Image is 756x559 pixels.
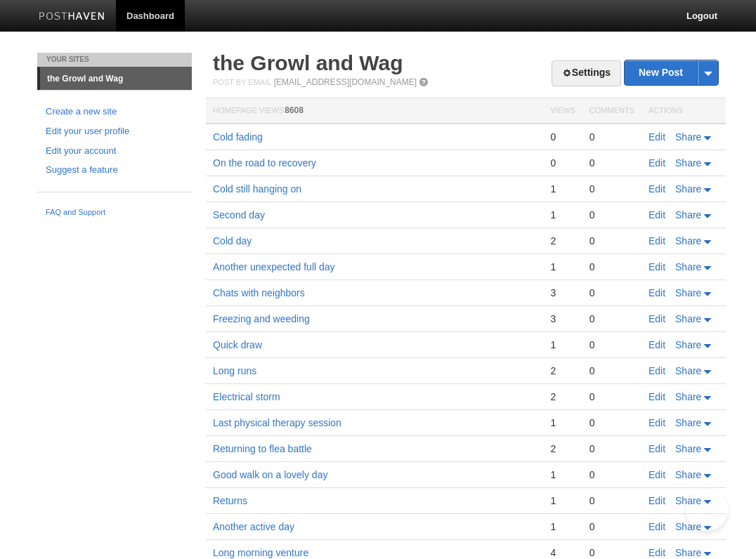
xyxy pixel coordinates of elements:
span: Share [675,469,701,480]
a: Freezing and weeding [213,313,310,324]
iframe: Help Scout Beacon - Open [686,489,728,531]
a: Another unexpected full day [213,261,335,272]
a: Second day [213,209,265,221]
div: 2 [550,235,575,247]
a: Edit [649,261,665,272]
a: Another active day [213,521,294,532]
span: Post by Email [213,78,271,86]
span: Share [675,183,701,195]
a: Edit [649,365,665,376]
span: Share [675,547,701,558]
div: 4 [550,546,575,559]
th: Actions [641,98,726,124]
span: Share [675,417,701,428]
div: 0 [589,131,634,143]
div: 1 [550,494,575,507]
span: Share [675,235,701,246]
div: 0 [589,546,634,559]
div: 0 [589,338,634,351]
div: 0 [589,157,634,169]
a: Create a new site [46,105,183,119]
span: Share [675,287,701,298]
div: 0 [589,209,634,221]
a: Cold still hanging on [213,183,301,195]
a: Edit [649,521,665,532]
a: Edit [649,417,665,428]
a: Edit [649,443,665,454]
img: Posthaven-bar [39,12,105,22]
th: Views [543,98,582,124]
div: 2 [550,390,575,403]
a: Electrical storm [213,391,280,402]
a: Suggest a feature [46,163,183,178]
li: Your Sites [37,53,192,67]
a: On the road to recovery [213,157,316,169]
a: New Post [625,60,718,85]
div: 0 [589,494,634,507]
a: FAQ and Support [46,206,183,219]
a: Long morning venture [213,547,308,558]
a: the Growl and Wag [40,67,192,90]
div: 1 [550,520,575,533]
div: 2 [550,364,575,377]
span: Share [675,209,701,221]
a: the Growl and Wag [213,51,403,74]
div: 0 [550,157,575,169]
a: Edit [649,157,665,169]
a: Edit your user profile [46,124,183,139]
div: 0 [589,390,634,403]
div: 1 [550,183,575,195]
div: 0 [589,235,634,247]
a: Chats with neighbors [213,287,305,298]
span: Share [675,261,701,272]
div: 1 [550,416,575,429]
div: 0 [589,416,634,429]
div: 1 [550,468,575,481]
span: Share [675,339,701,350]
a: Edit [649,209,665,221]
div: 3 [550,313,575,325]
div: 1 [550,338,575,351]
span: 8608 [285,105,304,115]
a: Edit [649,183,665,195]
a: Edit [649,469,665,480]
span: Share [675,443,701,454]
a: Edit [649,313,665,324]
div: 0 [589,287,634,299]
a: Returning to flea battle [213,443,312,454]
div: 1 [550,261,575,273]
a: Cold fading [213,131,263,143]
div: 1 [550,209,575,221]
a: Long runs [213,365,256,376]
div: 0 [589,520,634,533]
div: 0 [589,364,634,377]
span: Share [675,521,701,532]
a: Edit your account [46,144,183,159]
span: Share [675,157,701,169]
span: Share [675,131,701,143]
a: Edit [649,391,665,402]
a: Edit [649,235,665,246]
div: 3 [550,287,575,299]
div: 0 [589,442,634,455]
div: 0 [550,131,575,143]
div: 0 [589,313,634,325]
div: 0 [589,468,634,481]
div: 0 [589,261,634,273]
a: Returns [213,495,247,506]
a: Settings [552,60,621,86]
th: Comments [582,98,641,124]
a: Edit [649,131,665,143]
span: Share [675,495,701,506]
a: Edit [649,547,665,558]
a: Cold day [213,235,252,246]
a: Edit [649,287,665,298]
a: Last physical therapy session [213,417,341,428]
span: Share [675,313,701,324]
a: Quick draw [213,339,262,350]
div: 0 [589,183,634,195]
a: Good walk on a lovely day [213,469,327,480]
span: Share [675,365,701,376]
a: Edit [649,339,665,350]
a: [EMAIL_ADDRESS][DOMAIN_NAME] [274,77,417,87]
